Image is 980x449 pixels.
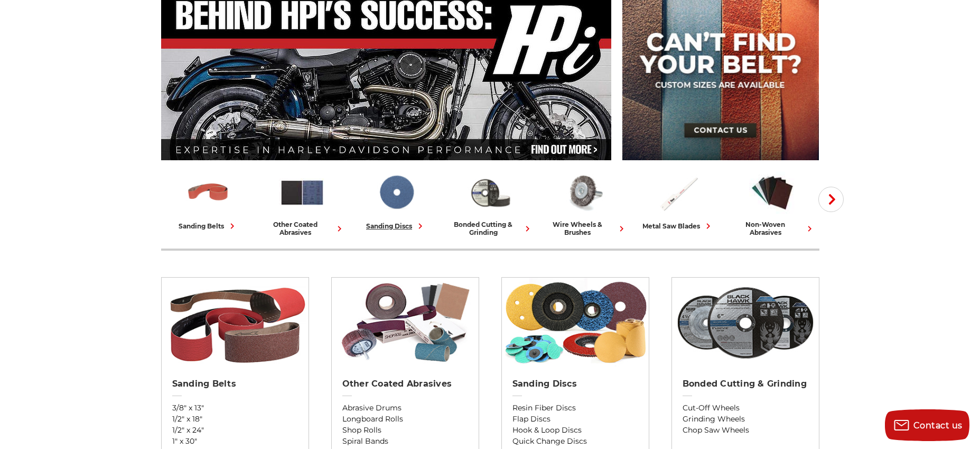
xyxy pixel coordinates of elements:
a: Abrasive Drums [342,402,468,414]
span: Contact us [913,420,963,430]
a: 3/8" x 13" [172,402,298,414]
div: wire wheels & brushes [542,221,627,236]
img: Bonded Cutting & Grinding [467,170,514,215]
img: Sanding Discs [373,170,419,215]
a: Cut-Off Wheels [683,402,808,414]
h2: Sanding Discs [512,379,638,389]
a: sanding belts [165,170,251,232]
a: Grinding Wheels [683,414,808,425]
a: wire wheels & brushes [542,170,627,236]
div: other coated abrasives [259,221,345,236]
a: Longboard Rolls [342,414,468,425]
div: sanding discs [366,221,426,232]
a: Flap Discs [512,414,638,425]
img: Sanding Belts [185,170,231,215]
a: Spiral Bands [342,436,468,447]
img: Sanding Discs [502,278,649,368]
a: Shop Rolls [342,425,468,436]
h2: Sanding Belts [172,379,298,389]
img: Wire Wheels & Brushes [561,170,608,215]
a: non-woven abrasives [730,170,815,236]
a: sanding discs [353,170,439,232]
img: Bonded Cutting & Grinding [672,278,819,368]
a: Quick Change Discs [512,436,638,447]
div: sanding belts [179,221,238,232]
img: Other Coated Abrasives [332,278,479,368]
img: Other Coated Abrasives [279,170,325,215]
img: Non-woven Abrasives [749,170,796,215]
div: bonded cutting & grinding [447,221,533,236]
button: Next [818,187,844,212]
h2: Bonded Cutting & Grinding [683,379,808,389]
a: 1" x 30" [172,436,298,447]
div: non-woven abrasives [730,221,815,236]
a: Hook & Loop Discs [512,425,638,436]
a: 1/2" x 18" [172,414,298,425]
img: Metal Saw Blades [655,170,702,215]
img: Sanding Belts [162,278,309,368]
a: Chop Saw Wheels [683,425,808,436]
a: bonded cutting & grinding [447,170,533,236]
a: 1/2" x 24" [172,425,298,436]
div: metal saw blades [642,221,714,232]
a: other coated abrasives [259,170,345,236]
a: metal saw blades [636,170,721,232]
a: Resin Fiber Discs [512,402,638,414]
h2: Other Coated Abrasives [342,379,468,389]
button: Contact us [885,409,969,441]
